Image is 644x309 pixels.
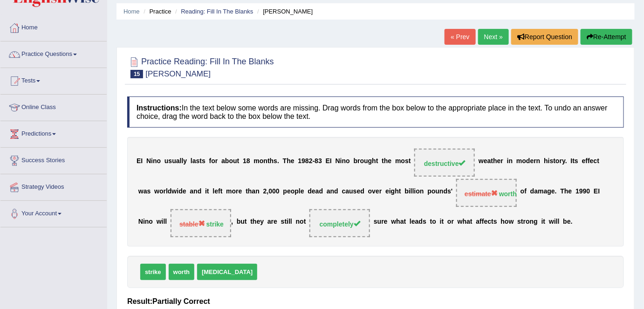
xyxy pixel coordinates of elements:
b: , [267,188,269,195]
b: u [349,188,353,195]
b: o [360,158,364,165]
b: r [379,188,382,195]
b: l [558,218,560,226]
b: t [430,218,432,226]
b: 8 [305,158,309,165]
b: t [246,188,248,195]
b: d [526,158,530,165]
b: t [491,158,493,165]
b: a [252,188,256,195]
b: 8 [315,158,318,165]
b: l [191,158,192,165]
b: n [296,218,300,226]
b: r [215,158,218,165]
b: h [463,218,467,226]
b: y [183,158,187,165]
b: e [484,158,487,165]
a: Predictions [0,121,107,144]
b: t [245,218,247,226]
b: i [554,218,556,226]
b: n [193,188,198,195]
b: ' [451,188,452,195]
b: t [521,218,523,226]
b: i [409,188,411,195]
b: - [313,158,315,165]
b: I [141,158,143,165]
b: t [399,188,401,195]
h4: In the text below some words are missing. Drag words from the box below to the appropriate place ... [127,96,624,128]
b: T [561,188,565,195]
b: f [482,218,484,226]
b: o [260,158,264,165]
b: h [501,218,505,226]
b: o [157,158,161,165]
b: l [212,188,214,195]
b: t [470,218,473,226]
b: s [405,158,409,165]
b: e [590,158,594,165]
b: t [442,218,444,226]
b: o [211,158,215,165]
b: r [452,218,454,226]
b: e [567,218,571,226]
b: u [436,188,440,195]
b: t [409,158,411,165]
b: r [523,218,526,226]
button: Re-Attempt [581,29,632,45]
b: e [497,158,501,165]
b: 9 [301,158,305,165]
b: e [257,218,260,226]
b: o [416,188,420,195]
span: worth [169,264,194,280]
b: e [214,188,218,195]
b: b [354,158,358,165]
b: b [404,188,409,195]
b: r [271,218,274,226]
b: t [543,218,546,226]
strong: worth [499,190,517,198]
b: t [554,158,556,165]
b: a [466,218,470,226]
b: w [391,218,397,226]
b: t [200,158,202,165]
b: a [544,188,548,195]
b: g [534,218,538,226]
b: s [169,158,172,165]
b: i [440,218,442,226]
b: i [287,218,288,226]
b: c [594,158,597,165]
b: 2 [309,158,313,165]
b: f [480,218,482,226]
b: N [138,218,143,226]
b: r [501,158,503,165]
b: e [530,158,534,165]
b: m [516,158,522,165]
b: h [384,158,388,165]
b: i [143,218,145,226]
b: I [330,158,332,165]
b: h [395,188,399,195]
b: u [233,158,237,165]
b: d [168,188,172,195]
b: a [221,158,225,165]
b: l [290,218,292,226]
span: Drop target [171,209,231,237]
b: 1 [298,158,302,165]
b: n [330,188,335,195]
b: h [372,158,376,165]
b: e [301,188,304,195]
b: i [177,188,178,195]
b: . [565,158,567,165]
b: l [164,218,165,226]
b: I [571,158,573,165]
b: a [487,158,491,165]
b: d [334,188,338,195]
b: T [283,158,287,165]
span: Drop target [414,149,475,177]
b: a [400,218,404,226]
b: a [476,218,480,226]
b: n [145,218,149,226]
b: f [218,188,220,195]
b: e [239,188,242,195]
b: a [534,188,538,195]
